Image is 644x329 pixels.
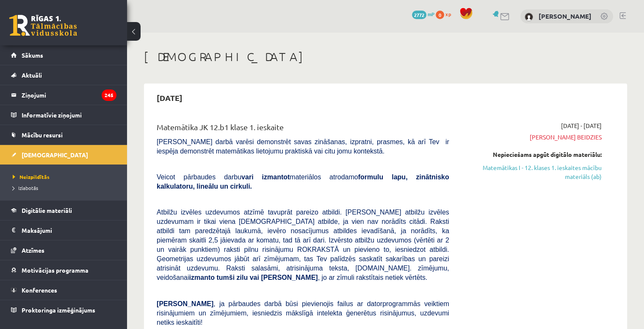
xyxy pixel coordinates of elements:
[525,13,533,21] img: Diāna Čakša
[13,184,38,191] span: Izlabotās
[22,151,88,159] span: [DEMOGRAPHIC_DATA]
[11,240,116,260] a: Atzīmes
[22,306,95,314] span: Proktoringa izmēģinājums
[462,163,602,181] a: Matemātikas I - 12. klases 1. ieskaites mācību materiāls (ab)
[11,260,116,280] a: Motivācijas programma
[241,173,290,181] b: vari izmantot
[22,286,57,294] span: Konferences
[157,173,449,190] b: formulu lapu, zinātnisko kalkulatoru, lineālu un cirkuli.
[11,300,116,320] a: Proktoringa izmēģinājums
[11,220,116,240] a: Maksājumi
[157,138,449,155] span: [PERSON_NAME] darbā varēsi demonstrēt savas zināšanas, izpratni, prasmes, kā arī Tev ir iespēja d...
[22,71,42,79] span: Aktuāli
[157,209,449,281] span: Atbilžu izvēles uzdevumos atzīmē tavuprāt pareizo atbildi. [PERSON_NAME] atbilžu izvēles uzdevuma...
[157,121,449,137] div: Matemātika JK 12.b1 klase 1. ieskaite
[412,11,426,19] span: 2772
[436,11,444,19] span: 0
[445,11,451,17] span: xp
[539,12,591,20] a: [PERSON_NAME]
[157,300,449,326] span: , ja pārbaudes darbā būsi pievienojis failus ar datorprogrammās veiktiem risinājumiem un zīmējumi...
[157,173,449,190] span: Veicot pārbaudes darbu materiālos atrodamo
[13,184,119,192] a: Izlabotās
[216,274,318,281] b: tumši zilu vai [PERSON_NAME]
[11,65,116,85] a: Aktuāli
[22,220,116,240] legend: Maksājumi
[11,85,116,105] a: Ziņojumi245
[157,300,213,307] span: [PERSON_NAME]
[22,266,88,274] span: Motivācijas programma
[148,88,191,108] h2: [DATE]
[22,85,116,105] legend: Ziņojumi
[22,105,116,125] legend: Informatīvie ziņojumi
[412,11,434,17] a: 2772 mP
[11,145,116,164] a: [DEMOGRAPHIC_DATA]
[189,274,215,281] b: izmanto
[11,125,116,145] a: Mācību resursi
[13,173,50,180] span: Neizpildītās
[22,131,63,139] span: Mācību resursi
[102,89,116,101] i: 245
[22,246,44,254] span: Atzīmes
[561,121,602,130] span: [DATE] - [DATE]
[11,105,116,125] a: Informatīvie ziņojumi
[462,133,602,142] span: [PERSON_NAME] beidzies
[13,173,119,181] a: Neizpildītās
[144,50,627,64] h1: [DEMOGRAPHIC_DATA]
[11,45,116,65] a: Sākums
[9,15,77,36] a: Rīgas 1. Tālmācības vidusskola
[11,280,116,300] a: Konferences
[22,206,72,214] span: Digitālie materiāli
[22,51,43,59] span: Sākums
[11,201,116,220] a: Digitālie materiāli
[436,11,455,17] a: 0 xp
[428,11,434,17] span: mP
[462,150,602,159] div: Nepieciešams apgūt digitālo materiālu:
